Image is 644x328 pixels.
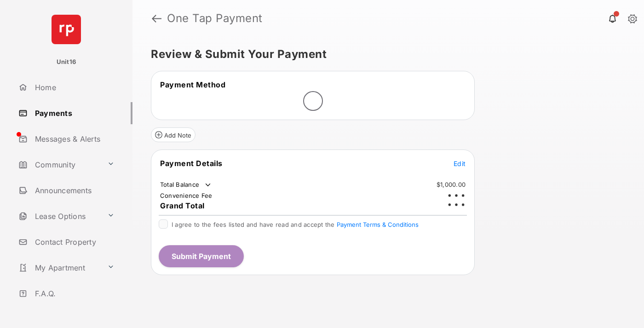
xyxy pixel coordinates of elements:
[15,205,103,227] a: Lease Options
[160,159,223,168] span: Payment Details
[15,128,132,150] a: Messages & Alerts
[160,191,213,200] td: Convenience Fee
[436,180,466,189] td: $1,000.00
[454,160,466,167] span: Edit
[160,80,225,89] span: Payment Method
[172,221,419,228] span: I agree to the fees listed and have read and accept the
[15,231,132,253] a: Contact Property
[57,58,76,67] p: Unit16
[160,201,205,210] span: Grand Total
[15,102,132,124] a: Payments
[15,154,103,176] a: Community
[15,179,132,201] a: Announcements
[337,221,419,228] button: I agree to the fees listed and have read and accept the
[151,127,195,142] button: Add Note
[15,282,132,305] a: F.A.Q.
[15,257,103,279] a: My Apartment
[151,49,618,60] h5: Review & Submit Your Payment
[454,159,466,168] button: Edit
[15,76,132,98] a: Home
[160,180,213,190] td: Total Balance
[52,15,81,44] img: svg+xml;base64,PHN2ZyB4bWxucz0iaHR0cDovL3d3dy53My5vcmcvMjAwMC9zdmciIHdpZHRoPSI2NCIgaGVpZ2h0PSI2NC...
[167,13,263,24] strong: One Tap Payment
[159,245,244,267] button: Submit Payment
